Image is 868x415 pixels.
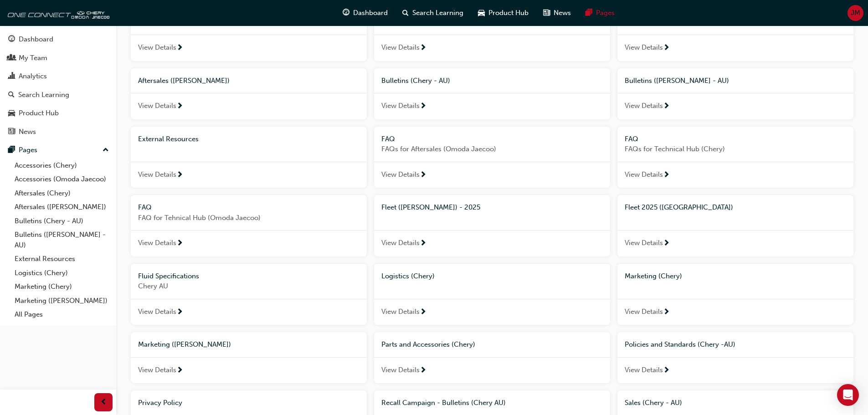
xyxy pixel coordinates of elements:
div: Dashboard [19,34,53,45]
span: FAQ [625,135,638,143]
span: Search Learning [412,8,463,18]
a: Accessories (Omoda Jaecoo) [11,172,113,186]
a: Bulletins (Chery - AU) [11,214,113,228]
a: Bulletins ([PERSON_NAME] - AU) [11,228,113,252]
span: next-icon [176,171,183,179]
button: DashboardMy TeamAnalyticsSearch LearningProduct HubNews [4,29,113,142]
span: Parts and Accessories (Chery) [381,340,475,348]
span: next-icon [663,367,670,375]
span: Aftersales (Chery) [625,18,681,26]
span: Fluid Specifications [138,272,199,280]
span: Sales (Chery - AU) [625,399,682,407]
a: Aftersales (Chery) [11,186,113,200]
span: FAQ [138,203,152,211]
span: next-icon [420,308,426,317]
img: oneconnect [5,4,109,22]
span: Chery AU [138,281,360,292]
span: JM [851,8,860,18]
span: View Details [625,307,663,317]
span: FAQ for Tehnical Hub (Omoda Jaecoo) [138,213,360,223]
div: Product Hub [19,108,59,118]
span: next-icon [663,44,670,52]
span: Bulletins (Chery - AU) [381,77,450,85]
span: External Resources [138,135,199,143]
span: Marketing ([PERSON_NAME]) [138,340,231,348]
span: Fleet 2025 ([GEOGRAPHIC_DATA]) [625,203,733,211]
a: My Team [4,50,113,67]
span: View Details [138,307,176,317]
a: External ResourcesView Details [131,127,367,188]
a: Search Learning [4,87,113,103]
span: View Details [138,365,176,375]
a: FAQFAQs for Aftersales (Omoda Jaecoo)View Details [374,127,610,188]
span: View Details [625,101,663,111]
span: next-icon [176,367,183,375]
a: All Pages [11,307,113,322]
span: next-icon [663,240,670,248]
a: Aftersales ([PERSON_NAME])View Details [131,68,367,119]
button: JM [847,5,863,21]
div: Search Learning [18,90,69,100]
span: search-icon [8,91,15,99]
a: News [4,123,113,140]
span: next-icon [420,367,426,375]
span: next-icon [176,308,183,317]
a: guage-iconDashboard [335,4,395,22]
span: guage-icon [8,36,15,44]
span: pages-icon [8,146,15,154]
span: Privacy Policy [138,399,182,407]
span: View Details [381,42,420,53]
span: View Details [625,42,663,53]
span: car-icon [478,7,485,19]
span: Aftersales ([PERSON_NAME]) [138,77,230,85]
a: Fleet ([PERSON_NAME]) - 2025View Details [374,195,610,256]
span: FAQ [381,135,395,143]
a: Bulletins (Chery - AU)View Details [374,68,610,119]
span: next-icon [420,240,426,248]
span: search-icon [402,7,409,19]
span: View Details [381,101,420,111]
span: Logistics (Chery) [381,272,435,280]
span: FAQs for Technical Hub (Chery) [625,144,846,154]
a: Aftersales (Chery)View Details [617,10,853,61]
a: Parts and Accessories (Chery)View Details [374,332,610,383]
span: Accessories (Chery) [138,18,200,26]
span: people-icon [8,54,15,62]
a: Marketing (Chery) [11,280,113,294]
span: View Details [381,307,420,317]
span: up-icon [103,144,109,156]
a: Accessories (Chery)View Details [131,10,367,61]
a: Marketing ([PERSON_NAME]) [11,294,113,308]
span: Product Hub [488,8,529,18]
a: Product Hub [4,105,113,122]
a: External Resources [11,252,113,266]
button: Pages [4,142,113,159]
a: search-iconSearch Learning [395,4,471,22]
a: Aftersales ([PERSON_NAME]) [11,200,113,214]
a: pages-iconPages [578,4,622,22]
a: Policies and Standards (Chery -AU)View Details [617,332,853,383]
span: Dashboard [353,8,388,18]
span: next-icon [176,44,183,52]
span: Pages [596,8,615,18]
a: Accessories (Omoda Jaecoo)View Details [374,10,610,61]
a: Logistics (Chery)View Details [374,264,610,325]
span: FAQs for Aftersales (Omoda Jaecoo) [381,144,603,154]
span: Policies and Standards (Chery -AU) [625,340,735,348]
span: next-icon [663,102,670,111]
span: pages-icon [586,7,592,19]
span: News [554,8,571,18]
span: View Details [625,169,663,180]
a: FAQFAQ for Tehnical Hub (Omoda Jaecoo)View Details [131,195,367,256]
span: guage-icon [343,7,349,19]
a: Marketing ([PERSON_NAME])View Details [131,332,367,383]
span: next-icon [420,44,426,52]
a: car-iconProduct Hub [471,4,536,22]
a: Accessories (Chery) [11,159,113,173]
span: next-icon [663,308,670,317]
span: car-icon [8,109,15,118]
span: news-icon [543,7,550,19]
span: Fleet ([PERSON_NAME]) - 2025 [381,203,480,211]
div: Open Intercom Messenger [837,384,859,406]
div: News [19,127,36,137]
